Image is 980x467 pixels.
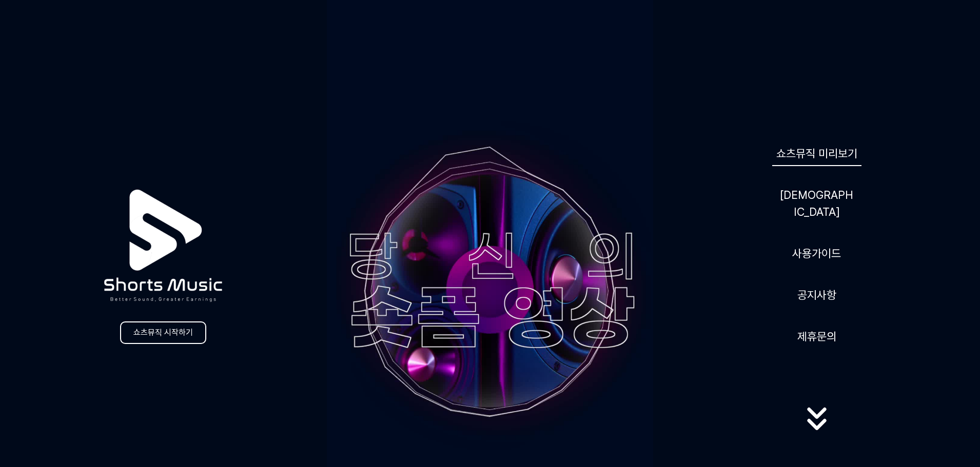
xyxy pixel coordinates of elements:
a: 쇼츠뮤직 미리보기 [772,141,861,166]
a: 공지사항 [793,282,840,308]
a: 사용가이드 [788,241,845,266]
button: 제휴문의 [793,324,840,349]
a: 쇼츠뮤직 시작하기 [120,321,206,344]
a: [DEMOGRAPHIC_DATA] [776,182,858,225]
img: logo [79,162,247,330]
